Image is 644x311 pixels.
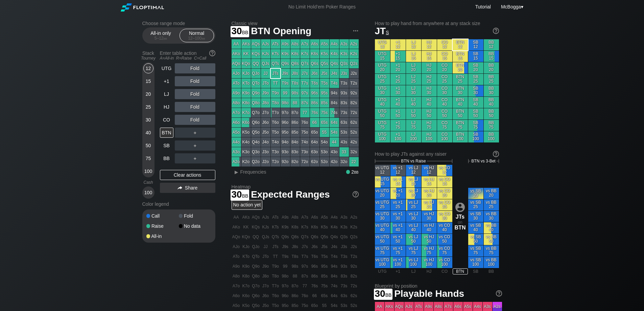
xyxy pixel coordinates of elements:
img: help.32db89a4.svg [209,49,216,57]
div: BTN 30 [453,85,468,96]
div: J3s [339,69,349,78]
h2: Choose range mode [142,21,215,26]
div: QTo [251,79,261,88]
div: K6s [310,49,319,59]
div: KK [241,49,251,59]
div: Stack [140,48,157,63]
div: BB 15 [484,51,499,62]
div: UTG 40 [375,97,390,108]
div: A8o [232,98,241,108]
div: 93o [281,147,290,157]
div: 63o [310,147,319,157]
img: share.864f2f62.svg [177,186,182,190]
div: UTG 20 [375,62,390,73]
div: 63s [339,118,349,127]
div: A8s [290,39,300,49]
div: BB 12 [484,39,499,50]
div: +1 20 [390,62,406,73]
div: LJ 40 [406,97,421,108]
div: A4s [330,39,339,49]
div: 64o [310,137,319,147]
div: AQs [251,39,261,49]
div: UTG 12 [375,39,390,50]
div: 43o [330,147,339,157]
div: Enter table action [160,48,215,63]
div: BTN 25 [453,74,468,85]
div: HJ 40 [422,97,437,108]
div: BB 25 [484,74,499,85]
div: T6o [271,118,280,127]
span: JT [375,26,389,36]
div: 30 [143,115,153,125]
div: LJ 50 [406,108,421,119]
div: 84s [330,98,339,108]
a: Tutorial [475,4,491,9]
div: 87o [290,108,300,117]
div: T6s [310,79,319,88]
div: K9s [281,49,290,59]
div: Q4s [330,59,339,68]
span: BTN Opening [250,26,312,37]
div: 86s [310,98,319,108]
div: A9s [281,39,290,49]
div: All-in only [145,29,176,42]
div: A9o [232,88,241,98]
div: CO 20 [437,62,452,73]
div: 100 [143,166,153,176]
div: K4o [241,137,251,147]
div: SB 12 [468,39,483,50]
div: No data [179,224,211,228]
div: 65s [320,118,329,127]
div: 72s [349,108,359,117]
div: BTN 12 [453,39,468,50]
div: T2o [271,157,280,166]
div: LJ 25 [406,74,421,85]
div: BB 50 [484,108,499,119]
div: 92o [281,157,290,166]
img: help.32db89a4.svg [495,290,503,297]
div: Q7o [251,108,261,117]
div: LJ 100 [406,131,421,142]
div: +1 12 [390,39,406,50]
div: Fold [175,63,215,73]
div: T4o [271,137,280,147]
div: Q8o [251,98,261,108]
div: HJ 15 [422,51,437,62]
div: A=All-in R=Raise C=Call [160,56,215,61]
div: 54o [320,137,329,147]
div: 75s [320,108,329,117]
div: 92s [349,88,359,98]
div: 12 [143,63,153,73]
div: BTN 40 [453,97,468,108]
div: 40 [143,128,153,138]
div: BB 100 [484,131,499,142]
h2: How to play hand from anywhere at any stack size [375,21,499,26]
div: How to play JTs against any raiser [375,151,499,157]
div: T4s [330,79,339,88]
div: A5o [232,128,241,137]
div: Raise [146,224,179,228]
span: s [386,28,389,36]
div: 55 [320,128,329,137]
div: 62o [310,157,319,166]
div: No Limit Hold’em Poker Ranges [278,4,366,11]
div: 54s [330,128,339,137]
div: 53s [339,128,349,137]
div: Q2o [251,157,261,166]
div: KTs [271,49,280,59]
div: UTG 30 [375,85,390,96]
div: CO 25 [437,74,452,85]
div: K3o [241,147,251,157]
div: BB 20 [484,62,499,73]
div: UTG 50 [375,108,390,119]
div: CO 50 [437,108,452,119]
div: T5s [320,79,329,88]
div: T7o [271,108,280,117]
div: CO 100 [437,131,452,142]
div: Q8s [290,59,300,68]
div: +1 75 [390,120,406,131]
div: Q6o [251,118,261,127]
div: 66 [310,118,319,127]
div: SB 100 [468,131,483,142]
div: K3s [339,49,349,59]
